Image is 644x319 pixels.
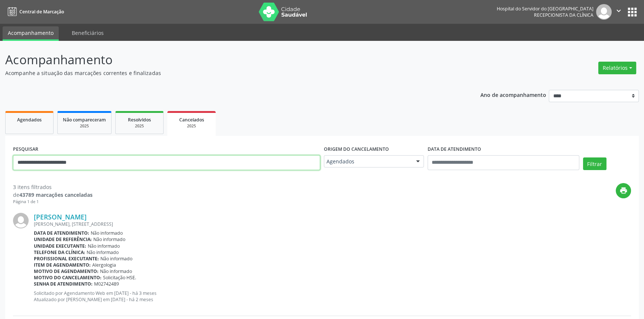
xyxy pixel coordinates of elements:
[598,62,636,74] button: Relatórios
[34,221,631,227] div: [PERSON_NAME], [STREET_ADDRESS]
[19,9,64,15] span: Central de Marcação
[34,268,99,274] b: Motivo de agendamento:
[497,6,593,12] div: Hospital do Servidor do [GEOGRAPHIC_DATA]
[19,191,93,198] strong: 43789 marcações canceladas
[34,236,92,242] b: Unidade de referência:
[13,183,93,191] div: 3 itens filtrados
[63,123,106,129] div: 2025
[103,274,136,281] span: Solicitação HSE.
[91,230,123,236] span: Não informado
[13,199,93,205] div: Página 1 de 1
[428,144,481,155] label: DATA DE ATENDIMENTO
[34,243,86,249] b: Unidade executante:
[34,230,89,236] b: Data de atendimento:
[13,191,93,199] div: de
[87,249,119,255] span: Não informado
[480,90,546,99] p: Ano de acompanhamento
[63,117,106,123] span: Não compareceram
[326,158,409,165] span: Agendados
[88,243,120,249] span: Não informado
[626,6,639,19] button: apps
[34,255,99,262] b: Profissional executante:
[100,268,132,274] span: Não informado
[583,157,606,170] button: Filtrar
[34,249,85,255] b: Telefone da clínica:
[5,69,449,77] p: Acompanhe a situação das marcações correntes e finalizadas
[619,186,628,195] i: print
[94,281,119,287] span: M02742489
[179,117,204,123] span: Cancelados
[612,4,626,20] button: 
[3,26,59,41] a: Acompanhamento
[5,51,449,69] p: Acompanhamento
[67,26,109,39] a: Beneficiários
[34,213,87,221] a: [PERSON_NAME]
[13,213,29,228] img: img
[17,117,42,123] span: Agendados
[34,262,91,268] b: Item de agendamento:
[121,123,158,129] div: 2025
[5,6,64,18] a: Central de Marcação
[616,183,631,198] button: print
[596,4,612,20] img: img
[615,7,623,15] i: 
[100,255,132,262] span: Não informado
[324,144,389,155] label: Origem do cancelamento
[34,290,631,303] p: Solicitado por Agendamento Web em [DATE] - há 3 meses Atualizado por [PERSON_NAME] em [DATE] - há...
[128,117,151,123] span: Resolvidos
[534,12,593,18] span: Recepcionista da clínica
[92,262,116,268] span: Alergologia
[34,281,93,287] b: Senha de atendimento:
[173,123,210,129] div: 2025
[93,236,125,242] span: Não informado
[34,274,102,281] b: Motivo do cancelamento:
[13,144,38,155] label: PESQUISAR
